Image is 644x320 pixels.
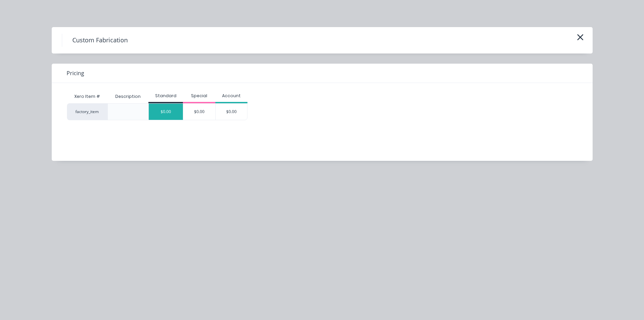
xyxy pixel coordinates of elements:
div: Description [110,88,146,105]
div: Standard [148,93,183,99]
div: $0.00 [216,104,247,120]
div: factory_item [67,103,108,120]
h4: Custom Fabrication [62,34,138,47]
div: Xero Item # [67,90,108,103]
div: $0.00 [149,104,183,120]
div: Account [215,93,248,99]
span: Pricing [67,69,84,77]
div: $0.00 [183,104,215,120]
div: Special [183,93,215,99]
